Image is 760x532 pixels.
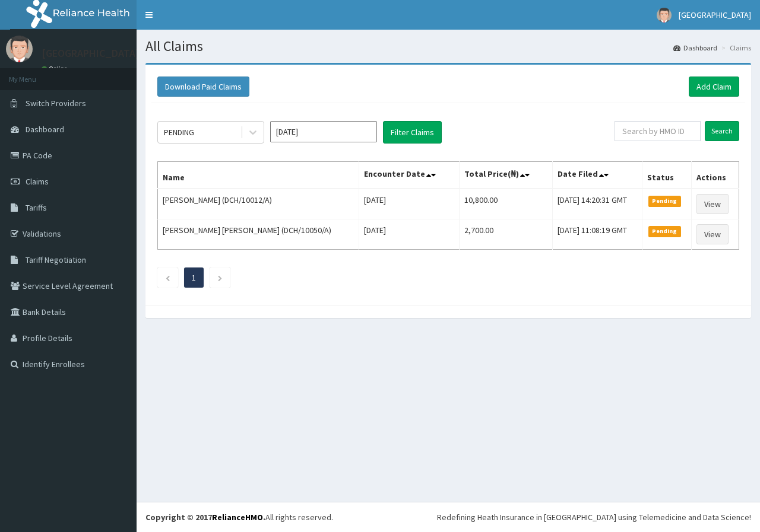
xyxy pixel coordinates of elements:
td: [PERSON_NAME] (DCH/10012/A) [158,189,359,219]
th: Date Filed [552,162,642,189]
div: Redefining Heath Insurance in [GEOGRAPHIC_DATA] using Telemedicine and Data Science! [437,511,751,523]
img: User Image [6,36,33,62]
th: Total Price(₦) [460,162,553,189]
input: Select Month and Year [270,121,377,142]
span: Tariff Negotiation [26,254,86,265]
img: User Image [657,8,672,23]
input: Search by HMO ID [615,121,701,141]
a: Page 1 is your current page [192,272,196,283]
strong: Copyright © 2017 . [145,512,265,523]
span: Pending [648,226,681,237]
td: [DATE] 14:20:31 GMT [552,189,642,219]
a: Online [42,65,70,73]
h1: All Claims [145,39,751,54]
a: Next page [217,272,223,283]
a: Dashboard [673,43,717,53]
td: [DATE] 11:08:19 GMT [552,219,642,250]
div: PENDING [164,126,194,138]
a: Add Claim [689,77,739,97]
td: 10,800.00 [460,189,553,219]
td: [DATE] [359,219,460,250]
td: [PERSON_NAME] [PERSON_NAME] (DCH/10050/A) [158,219,359,250]
span: Tariffs [26,202,47,213]
th: Encounter Date [359,162,460,189]
p: [GEOGRAPHIC_DATA] [42,48,140,59]
span: Switch Providers [26,98,86,109]
span: Pending [648,196,681,206]
li: Claims [718,43,751,53]
a: Previous page [165,272,170,283]
th: Actions [691,162,739,189]
th: Name [158,162,359,189]
a: View [696,224,729,244]
button: Filter Claims [383,121,442,144]
td: 2,700.00 [460,219,553,250]
a: View [696,194,729,214]
span: Claims [26,176,49,187]
a: RelianceHMO [212,512,263,523]
span: [GEOGRAPHIC_DATA] [679,9,751,20]
th: Status [642,162,692,189]
button: Download Paid Claims [157,77,249,97]
input: Search [705,121,739,141]
td: [DATE] [359,189,460,219]
span: Dashboard [26,124,64,135]
footer: All rights reserved. [137,502,760,532]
